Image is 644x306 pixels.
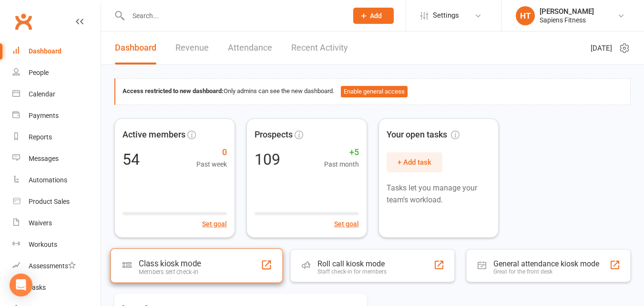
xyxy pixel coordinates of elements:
button: Enable general access [341,86,408,97]
strong: Access restricted to new dashboard: [123,87,224,95]
a: Payments [12,105,101,127]
button: Add [353,8,394,24]
a: Messages [12,148,101,169]
div: Reports [29,133,52,141]
span: Your open tasks [387,128,460,142]
a: Reports [12,127,101,148]
a: Automations [12,169,101,191]
div: Sapiens Fitness [540,16,594,24]
button: Set goal [334,219,359,229]
input: Search... [125,9,341,22]
a: Clubworx [11,10,35,33]
a: Calendar [12,84,101,105]
span: [DATE] [591,42,612,54]
div: Great for the front desk [493,268,599,275]
div: General attendance kiosk mode [493,259,599,268]
p: Tasks let you manage your team's workload. [387,182,491,206]
span: Settings [433,5,459,26]
div: 54 [123,152,140,167]
a: Attendance [228,32,272,64]
div: Tasks [29,284,46,291]
a: People [12,62,101,84]
span: 0 [196,146,227,159]
span: Prospects [255,128,293,142]
a: Dashboard [115,32,156,64]
div: Calendar [29,90,55,98]
div: 109 [255,152,280,167]
div: Class kiosk mode [139,259,201,268]
a: Workouts [12,234,101,255]
div: Members self check-in [139,268,201,275]
div: Messages [29,155,59,162]
span: Past week [196,159,227,169]
button: + Add task [387,152,442,172]
div: Dashboard [29,47,61,55]
span: Add [370,12,382,20]
div: HT [516,6,535,25]
div: Staff check-in for members [317,268,387,275]
div: Automations [29,176,67,184]
a: Recent Activity [291,32,348,64]
div: People [29,69,49,76]
div: Only admins can see the new dashboard. [123,86,623,97]
a: Dashboard [12,41,101,62]
span: Active members [123,128,185,142]
a: Assessments [12,255,101,277]
div: [PERSON_NAME] [540,7,594,16]
a: Revenue [175,32,209,64]
a: Waivers [12,212,101,234]
div: Waivers [29,219,52,227]
div: Product Sales [29,198,70,205]
div: Assessments [29,262,76,270]
span: +5 [324,146,359,159]
button: Set goal [202,219,227,229]
span: Past month [324,159,359,169]
div: Roll call kiosk mode [317,259,387,268]
div: Open Intercom Messenger [10,274,32,296]
a: Product Sales [12,191,101,212]
div: Payments [29,112,59,119]
div: Workouts [29,241,57,248]
a: Tasks [12,277,101,298]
